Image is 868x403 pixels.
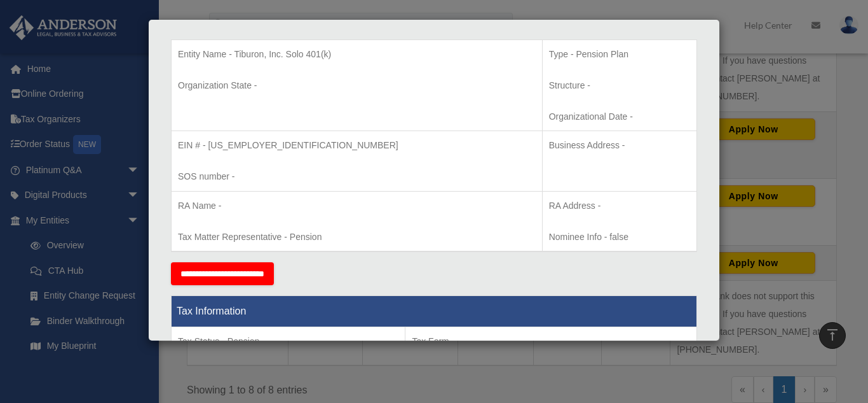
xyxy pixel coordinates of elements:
p: RA Address - [549,198,690,214]
p: Structure - [549,78,690,94]
p: Tax Status - Pension [178,334,398,350]
p: Tax Form - [412,334,690,350]
p: Organization State - [178,78,536,94]
p: Entity Name - Tiburon, Inc. Solo 401(k) [178,46,536,62]
p: Organizational Date - [549,109,690,125]
p: Tax Matter Representative - Pension [178,229,536,245]
p: RA Name - [178,198,536,214]
p: Type - Pension Plan [549,46,690,62]
p: Nominee Info - false [549,229,690,245]
th: Tax Information [172,296,697,327]
p: EIN # - [US_EMPLOYER_IDENTIFICATION_NUMBER] [178,138,536,153]
p: Business Address - [549,138,690,153]
p: SOS number - [178,169,536,185]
